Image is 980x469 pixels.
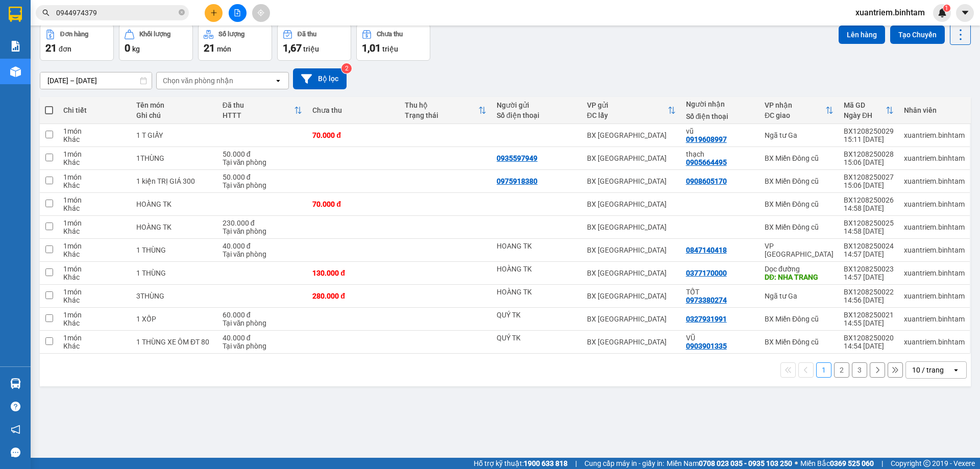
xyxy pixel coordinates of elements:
div: xuantriem.binhtam [904,338,965,346]
div: Ngã tư Ga [765,292,834,300]
div: 1 kiện TRỊ GIÁ 300 [136,177,212,185]
div: Khác [63,319,126,327]
span: plus [210,9,217,16]
div: 0847140418 [686,246,727,254]
img: icon-new-feature [938,8,947,17]
span: triệu [382,45,398,53]
div: xuantriem.binhtam [904,177,965,185]
div: Khác [63,227,126,235]
img: solution-icon [10,41,21,52]
span: | [881,458,883,469]
div: 1 THÙNG [136,269,212,277]
div: Ngã tư Ga [765,131,834,139]
span: aim [257,9,264,16]
th: Toggle SortBy [759,97,839,124]
div: BX [GEOGRAPHIC_DATA] [587,223,676,231]
div: BX [GEOGRAPHIC_DATA] [587,131,676,139]
div: thạch [686,150,754,158]
div: 280.000 đ [312,292,394,300]
button: Bộ lọc [293,68,347,89]
div: DĐ: NHA TRANG [765,273,834,281]
span: close-circle [179,9,185,15]
div: xuantriem.binhtam [904,131,965,139]
div: Nhân viên [904,106,965,114]
div: 0903901335 [686,342,727,350]
div: 3THÙNG [136,292,212,300]
img: logo-vxr [9,7,22,22]
div: 0908605170 [686,177,727,185]
button: 2 [834,362,849,378]
button: Tạo Chuyến [890,26,945,44]
div: Tại văn phòng [223,342,303,350]
th: Toggle SortBy [582,97,681,124]
div: Tại văn phòng [223,227,303,235]
span: triệu [303,45,319,53]
div: Khối lượng [139,31,170,38]
div: BX1208250021 [844,311,894,319]
span: kg [132,45,140,53]
div: 40.000 đ [223,334,303,342]
div: Số điện thoại [497,111,577,119]
div: 1 món [63,334,126,342]
div: BX [GEOGRAPHIC_DATA] [587,338,676,346]
span: question-circle [11,402,20,411]
span: Cung cấp máy in - giấy in: [584,458,664,469]
div: HOÀNG TK [136,200,212,208]
div: Dọc đường [765,265,834,273]
div: BX [GEOGRAPHIC_DATA] [587,200,676,208]
div: BX1208250023 [844,265,894,273]
strong: 0708 023 035 - 0935 103 250 [699,459,792,467]
div: Chưa thu [312,106,394,114]
div: 50.000 đ [223,173,303,181]
div: 1THÙNG [136,154,212,162]
span: Hỗ trợ kỹ thuật: [474,458,568,469]
strong: 1900 633 818 [524,459,568,467]
div: VP gửi [587,101,668,109]
span: đơn [59,45,71,53]
div: ĐC giao [765,111,825,119]
button: Lên hàng [839,26,885,44]
div: 15:06 [DATE] [844,158,894,166]
div: Tại văn phòng [223,158,303,166]
span: search [42,9,50,16]
div: Khác [63,204,126,212]
button: Chưa thu1,01 triệu [356,24,430,61]
div: BX [GEOGRAPHIC_DATA] [587,154,676,162]
span: copyright [923,460,930,467]
div: 14:56 [DATE] [844,296,894,304]
span: 1,01 [362,42,381,54]
span: 21 [204,42,215,54]
span: 1,67 [283,42,302,54]
div: 1 THÙNG XE ÔM ĐT 80 [136,338,212,346]
button: plus [205,4,223,22]
div: 0935597949 [497,154,537,162]
span: món [217,45,231,53]
div: Trạng thái [405,111,478,119]
div: Thu hộ [405,101,478,109]
svg: open [274,77,282,85]
div: Khác [63,250,126,258]
div: HOANG TK [497,242,577,250]
th: Toggle SortBy [839,97,899,124]
span: xuantriem.binhtam [847,6,933,19]
span: file-add [234,9,241,16]
div: BX [GEOGRAPHIC_DATA] [587,177,676,185]
th: Toggle SortBy [217,97,308,124]
div: HTTT [223,111,295,119]
div: BX1208250024 [844,242,894,250]
div: Đã thu [223,101,295,109]
span: Miền Bắc [800,458,874,469]
span: message [11,448,20,457]
div: 15:11 [DATE] [844,135,894,143]
div: Ngày ĐH [844,111,886,119]
sup: 1 [943,5,950,12]
div: BX Miền Đông cũ [765,154,834,162]
div: 1 món [63,265,126,273]
button: aim [252,4,270,22]
div: BX [GEOGRAPHIC_DATA] [587,269,676,277]
div: 14:57 [DATE] [844,250,894,258]
div: Tại văn phòng [223,181,303,189]
div: BX [GEOGRAPHIC_DATA] [587,315,676,323]
span: | [575,458,577,469]
div: Đơn hàng [60,31,88,38]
